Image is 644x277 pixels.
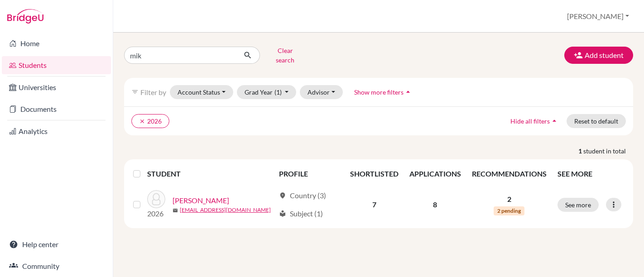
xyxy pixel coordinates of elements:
th: RECOMMENDATIONS [466,163,552,185]
i: arrow_drop_up [550,116,559,125]
th: APPLICATIONS [404,163,466,185]
button: Grad Year(1) [237,85,297,99]
button: See more [557,198,599,212]
i: clear [139,118,145,124]
button: Clear search [260,43,310,67]
button: Account Status [170,85,233,99]
a: Help center [2,235,111,253]
button: Show more filtersarrow_drop_up [346,85,420,99]
a: [EMAIL_ADDRESS][DOMAIN_NAME] [180,206,271,214]
button: Hide all filtersarrow_drop_up [503,114,567,128]
a: [PERSON_NAME] [173,195,229,206]
i: arrow_drop_up [404,87,413,96]
span: location_on [279,192,286,199]
th: SEE MORE [552,163,630,185]
input: Find student by name... [124,47,236,64]
th: STUDENT [147,163,274,185]
img: Bridge-U [7,9,43,24]
strong: 1 [578,146,583,156]
div: Subject (1) [279,208,323,219]
button: Add student [564,47,633,64]
a: Universities [2,78,111,96]
a: Documents [2,100,111,118]
span: (1) [274,88,282,96]
p: 2026 [147,208,165,219]
span: local_library [279,210,286,217]
th: SHORTLISTED [345,163,404,185]
td: 8 [404,185,466,224]
td: 7 [345,185,404,224]
p: 2 [472,194,547,205]
span: Filter by [140,88,166,96]
button: Advisor [300,85,343,99]
span: Show more filters [354,88,404,96]
a: Students [2,56,111,74]
i: filter_list [131,88,139,96]
button: clear2026 [131,114,169,128]
th: PROFILE [274,163,345,185]
span: Hide all filters [510,117,550,125]
span: student in total [583,146,633,156]
a: Analytics [2,122,111,140]
span: 2 pending [494,206,524,215]
img: Byrkjeland, Mikael [147,190,165,208]
span: mail [173,208,178,213]
a: Community [2,257,111,275]
div: Country (3) [279,190,326,201]
button: [PERSON_NAME] [563,8,633,25]
a: Home [2,34,111,53]
button: Reset to default [567,114,626,128]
